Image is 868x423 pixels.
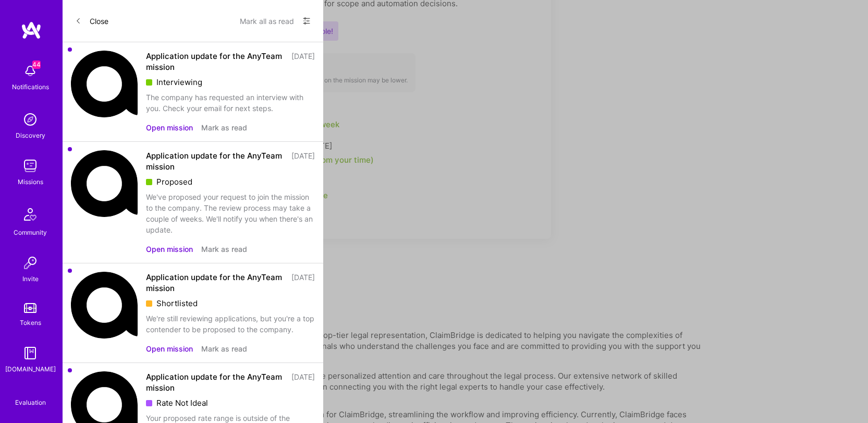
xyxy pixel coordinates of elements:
[24,303,36,313] img: tokens
[146,122,193,133] button: Open mission
[146,77,315,88] div: Interviewing
[291,371,315,393] div: [DATE]
[291,150,315,172] div: [DATE]
[5,364,56,374] div: [DOMAIN_NAME]
[146,92,315,114] div: The company has requested an interview with you. Check your email for next steps.
[146,343,193,354] button: Open mission
[27,389,34,397] i: icon SelectionTeam
[18,202,43,227] img: Community
[14,227,47,238] div: Community
[20,109,41,130] img: discovery
[291,272,315,294] div: [DATE]
[71,272,138,339] img: Company Logo
[32,61,41,69] span: 44
[20,155,41,176] img: teamwork
[146,272,285,294] div: Application update for the AnyTeam mission
[20,317,41,328] div: Tokens
[201,122,247,133] button: Mark as read
[71,150,138,217] img: Company Logo
[12,81,49,92] div: Notifications
[146,244,193,255] button: Open mission
[16,130,45,141] div: Discovery
[146,191,315,235] div: We've proposed your request to join the mission to the company. The review process may take a cou...
[18,176,43,187] div: Missions
[20,252,41,273] img: Invite
[240,13,294,29] button: Mark all as read
[146,371,285,393] div: Application update for the AnyTeam mission
[22,273,39,284] div: Invite
[201,244,247,255] button: Mark as read
[20,343,41,364] img: guide book
[71,51,138,117] img: Company Logo
[75,13,108,29] button: Close
[146,298,315,309] div: Shortlisted
[146,313,315,335] div: We're still reviewing applications, but you're a top contender to be proposed to the company.
[15,397,46,408] div: Evaluation
[146,176,315,187] div: Proposed
[291,51,315,72] div: [DATE]
[21,21,42,40] img: logo
[20,61,41,81] img: bell
[146,150,285,172] div: Application update for the AnyTeam mission
[201,343,247,354] button: Mark as read
[146,397,315,408] div: Rate Not Ideal
[146,51,285,72] div: Application update for the AnyTeam mission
